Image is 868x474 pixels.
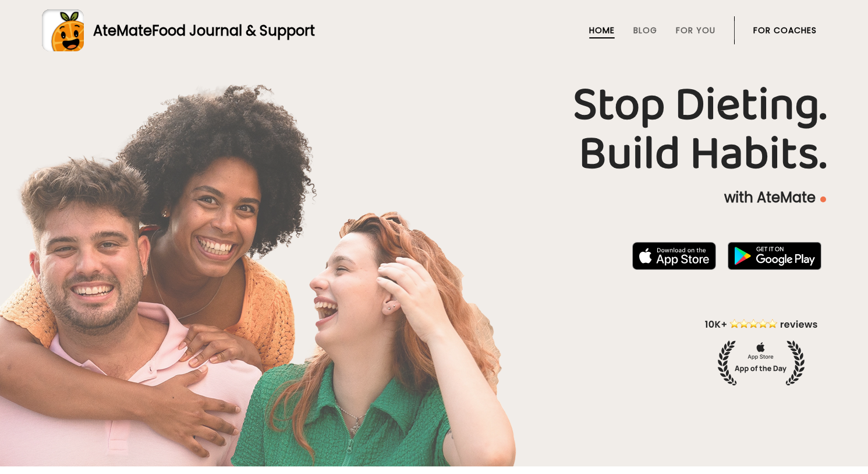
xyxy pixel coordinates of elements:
[633,26,657,35] a: Blog
[632,242,716,270] img: badge-download-apple.svg
[42,9,826,51] a: AteMateFood Journal & Support
[589,26,615,35] a: Home
[42,81,826,179] h1: Stop Dieting. Build Habits.
[152,21,315,40] span: Food Journal & Support
[728,242,821,270] img: badge-download-google.png
[42,188,826,207] p: with AteMate
[696,317,826,385] img: home-hero-appoftheday.png
[676,26,715,35] a: For You
[753,26,817,35] a: For Coaches
[84,20,315,41] div: AteMate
